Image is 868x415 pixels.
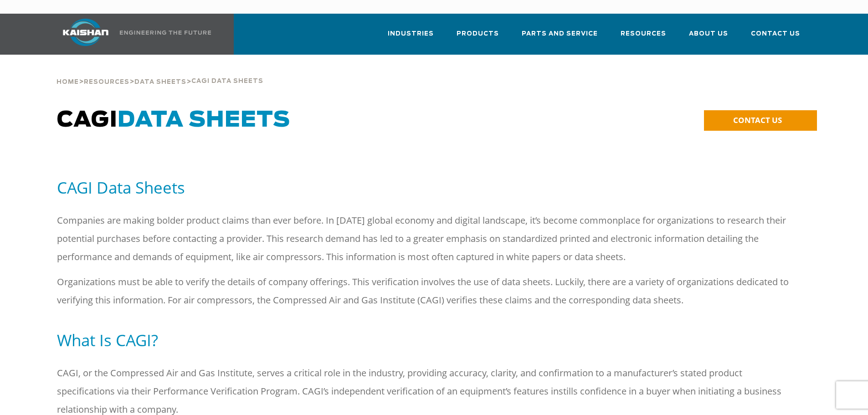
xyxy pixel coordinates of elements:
span: Parts and Service [522,29,598,39]
span: Data Sheets [134,79,186,85]
span: Resources [621,29,666,39]
a: Resources [84,77,129,86]
span: Industries [388,29,434,39]
img: kaishan logo [51,19,120,46]
div: > > > [56,55,263,89]
h5: What Is CAGI? [57,330,812,350]
a: Contact Us [751,22,800,53]
span: Contact Us [751,29,800,39]
a: CONTACT US [704,110,817,131]
span: CAGI [57,109,290,131]
span: CONTACT US [733,115,782,125]
p: Companies are making bolder product claims than ever before. In [DATE] global economy and digital... [57,211,795,266]
span: Cagi Data Sheets [191,78,263,84]
span: Data Sheets [118,109,290,131]
a: About Us [689,22,728,53]
span: Products [457,29,499,39]
a: Industries [388,22,434,53]
h5: CAGI Data Sheets [57,177,812,198]
a: Resources [621,22,666,53]
span: About Us [689,29,728,39]
a: Kaishan USA [51,14,213,55]
a: Parts and Service [522,22,598,53]
img: Engineering the future [120,31,211,35]
span: Home [56,79,79,85]
a: Products [457,22,499,53]
a: Data Sheets [134,77,186,86]
span: Resources [84,79,129,85]
p: Organizations must be able to verify the details of company offerings. This verification involves... [57,273,795,309]
a: Home [56,77,79,86]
